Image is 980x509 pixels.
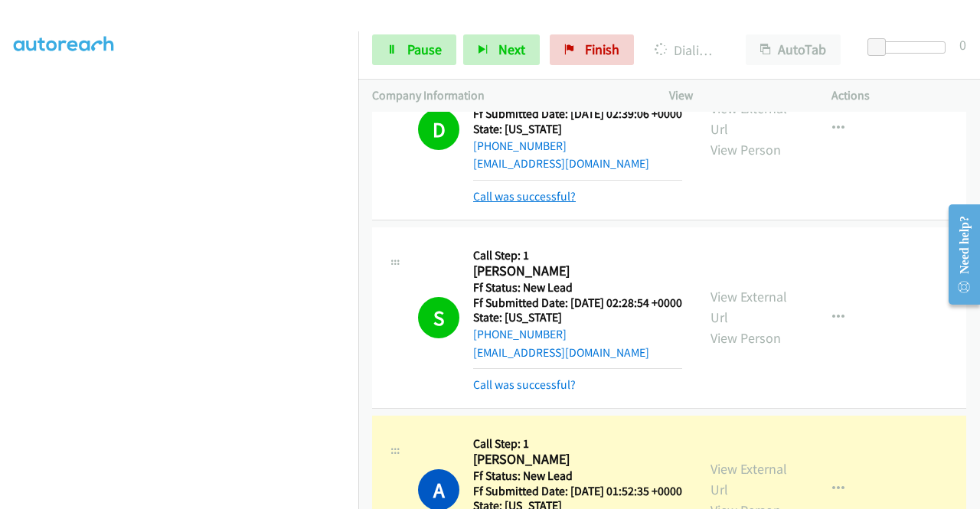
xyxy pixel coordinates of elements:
[473,189,576,204] a: Call was successful?
[473,345,649,360] a: [EMAIL_ADDRESS][DOMAIN_NAME]
[372,34,456,65] a: Pause
[473,377,576,392] a: Call was successful?
[473,248,682,263] h5: Call Step: 1
[710,329,781,347] a: View Person
[550,34,634,65] a: Finish
[710,460,787,498] a: View External Url
[473,451,678,468] h2: [PERSON_NAME]
[473,263,678,280] h2: [PERSON_NAME]
[710,141,781,158] a: View Person
[959,34,966,55] div: 0
[473,468,682,484] h5: Ff Status: New Lead
[473,156,649,171] a: [EMAIL_ADDRESS][DOMAIN_NAME]
[473,327,567,341] a: [PHONE_NUMBER]
[473,280,682,295] h5: Ff Status: New Lead
[473,484,682,499] h5: Ff Submitted Date: [DATE] 01:52:35 +0000
[473,310,682,325] h5: State: [US_STATE]
[372,86,642,105] p: Company Information
[473,106,682,122] h5: Ff Submitted Date: [DATE] 02:39:06 +0000
[655,40,718,60] p: Dialing [PERSON_NAME]
[473,295,682,311] h5: Ff Submitted Date: [DATE] 02:28:54 +0000
[473,139,567,153] a: [PHONE_NUMBER]
[710,288,787,326] a: View External Url
[585,41,619,58] span: Finish
[407,41,442,58] span: Pause
[463,34,540,65] button: Next
[669,86,804,105] p: View
[418,297,459,338] h1: S
[498,41,525,58] span: Next
[418,109,459,150] h1: D
[936,194,980,315] iframe: Resource Center
[831,86,966,105] p: Actions
[473,436,682,452] h5: Call Step: 1
[473,122,682,137] h5: State: [US_STATE]
[746,34,841,65] button: AutoTab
